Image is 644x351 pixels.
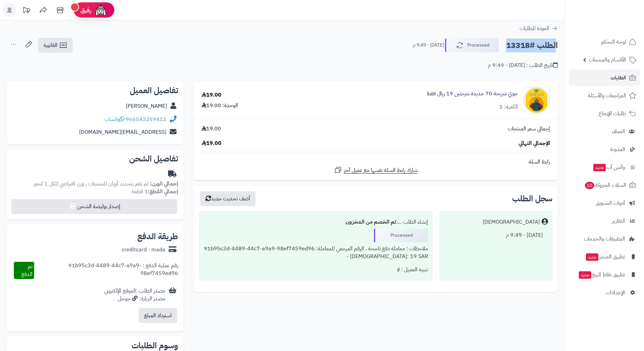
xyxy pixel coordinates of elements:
[12,155,178,163] h2: تفاصيل الشحن
[569,87,640,104] a: المراجعات والأسئلة
[589,55,626,65] span: الأقسام والمنتجات
[588,91,626,100] span: المراجعات والأسئلة
[569,34,640,50] a: لوحة التحكم
[599,109,626,118] span: طلبات الإرجاع
[34,262,178,279] div: رقم عملية الدفع : 91b95c3d-4489-44c7-a9a9-98ef7459ed96
[12,86,178,95] h2: تفاصيل العميل
[593,162,625,172] span: وآتس آب
[569,141,640,157] a: المدونة
[523,87,550,114] img: 1706300567-sim-70-q1-24-ar-90x90.jpg
[79,128,166,136] a: [EMAIL_ADDRESS][DOMAIN_NAME]
[196,158,555,166] div: رابط السلة
[520,24,549,32] span: العودة للطلبات
[34,180,148,188] span: لم تقم بتحديد أوزان للمنتجات ، وزن افتراضي للكل 1 كجم
[132,187,178,196] small: 1 قطعة
[201,102,238,109] div: الوحدة: 19.00
[427,90,518,98] a: جوي شريحة 70 جديدة شرحتين 19 ريال فقط
[585,182,594,189] span: 10
[569,70,640,86] a: الطلبات
[508,125,550,133] span: إجمالي سعر المنتجات
[18,3,35,19] a: تحديثات المنصة
[80,6,91,14] span: رفيق
[612,216,625,226] span: التقارير
[200,191,256,206] button: أضف تحديث جديد
[413,42,444,49] small: [DATE] - 9:49 م
[12,342,178,350] h2: وسوم الطلبات
[11,199,177,214] button: إصدار بوليصة الشحن
[44,41,57,49] span: الفاتورة
[21,262,32,278] span: تم الدفع
[94,3,108,17] img: ai-face.png
[345,218,396,226] b: تم الخصم من المخزون
[569,267,640,283] a: تطبيق نقاط البيعجديد
[104,287,165,303] div: مصدر الطلب :الموقع الإلكتروني
[569,123,640,140] a: العملاء
[201,140,221,147] span: 19.00
[584,180,626,190] span: السلات المتروكة
[569,249,640,265] a: تطبيق المتجرجديد
[569,284,640,301] a: الإعدادات
[104,115,124,123] a: واتساب
[569,195,640,211] a: أدوات التسويق
[150,180,178,188] strong: إجمالي الوزن:
[444,229,548,242] div: [DATE] - 9:49 م
[204,242,428,263] div: ملاحظات : معاملة دفع ناجحة ، الرقم المرجعي للمعاملة: 91b95c3d-4489-44c7-a9a9-98ef7459ed96 - [DEMO...
[122,246,165,254] div: creditcard - mada
[519,140,550,147] span: الإجمالي النهائي
[611,73,626,82] span: الطلبات
[569,213,640,229] a: التقارير
[139,308,177,323] button: استرداد المبلغ
[374,229,428,242] div: Processed
[445,38,499,52] button: Processed
[126,102,167,110] a: [PERSON_NAME]
[593,164,606,171] span: جديد
[579,271,591,279] span: جديد
[488,61,558,69] div: تاريخ الطلب : [DATE] - 9:49 م
[520,24,558,32] a: العودة للطلبات
[586,253,598,261] span: جديد
[569,177,640,193] a: السلات المتروكة10
[137,232,178,241] h2: طريقة الدفع
[204,216,428,229] div: إنشاء الطلب ....
[204,263,428,276] div: تنبيه العميل : لا
[104,295,165,303] div: مصدر الزيارة: جوجل
[499,103,518,111] div: الكمية: 1
[610,145,625,154] span: المدونة
[569,105,640,122] a: طلبات الإرجاع
[598,19,638,33] img: logo-2.png
[569,231,640,247] a: التطبيقات والخدمات
[334,166,418,174] a: شارك رابط السلة نفسها مع عميل آخر
[601,37,626,47] span: لوحة التحكم
[512,195,552,203] h3: سجل الطلب
[596,198,625,208] span: أدوات التسويق
[126,115,166,123] a: 966542259412
[201,91,221,99] div: 19.00
[38,38,73,53] a: الفاتورة
[606,288,625,297] span: الإعدادات
[585,252,625,261] span: تطبيق المتجر
[506,39,558,52] h2: الطلب #13318
[148,187,178,196] strong: إجمالي القطع:
[569,159,640,175] a: وآتس آبجديد
[612,127,625,136] span: العملاء
[578,270,625,279] span: تطبيق نقاط البيع
[584,234,625,244] span: التطبيقات والخدمات
[201,125,221,133] span: 19.00
[483,218,540,226] div: [DEMOGRAPHIC_DATA]
[344,167,418,174] span: شارك رابط السلة نفسها مع عميل آخر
